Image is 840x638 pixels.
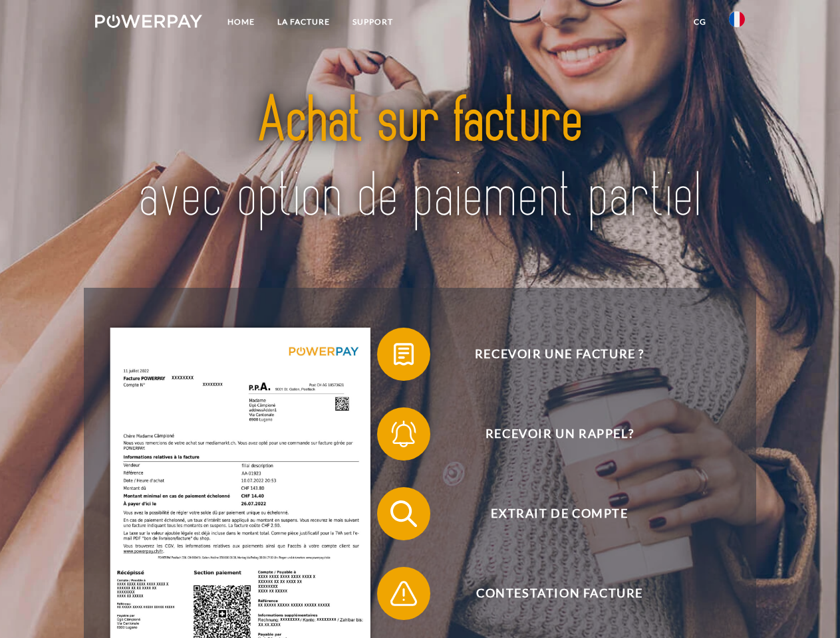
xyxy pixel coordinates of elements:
[387,577,420,610] img: qb_warning.svg
[216,10,266,34] a: Home
[396,407,722,461] span: Recevoir un rappel?
[95,15,202,28] img: logo-powerpay-white.svg
[387,497,420,530] img: qb_search.svg
[341,10,404,34] a: Support
[396,567,722,620] span: Contestation Facture
[387,417,420,451] img: qb_bell.svg
[729,11,745,27] img: fr
[377,328,723,381] button: Recevoir une facture ?
[266,10,341,34] a: LA FACTURE
[377,407,723,461] button: Recevoir un rappel?
[127,64,713,255] img: title-powerpay_fr.svg
[377,567,723,620] button: Contestation Facture
[387,338,420,371] img: qb_bill.svg
[396,328,722,381] span: Recevoir une facture ?
[377,487,723,540] button: Extrait de compte
[682,10,718,34] a: CG
[396,487,722,540] span: Extrait de compte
